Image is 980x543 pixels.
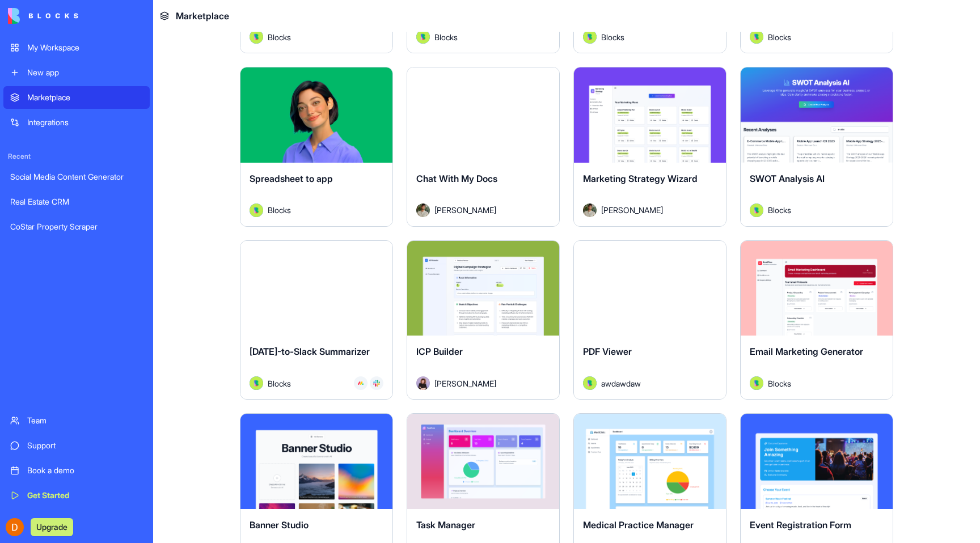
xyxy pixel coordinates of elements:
a: Integrations [3,111,150,134]
img: Avatar [750,30,763,44]
div: Support [27,440,143,451]
img: Avatar [250,376,263,390]
span: Blocks [268,31,291,43]
img: Avatar [250,203,263,217]
span: Email Marketing Generator [750,346,863,357]
a: Real Estate CRM [3,190,150,213]
div: Book a demo [27,465,143,476]
a: Support [3,434,150,457]
img: Slack_i955cf.svg [373,380,380,387]
div: Team [27,415,143,426]
span: Blocks [268,204,291,216]
span: Blocks [268,377,291,389]
img: Avatar [583,203,597,217]
a: ICP BuilderAvatar[PERSON_NAME] [407,240,560,400]
img: Avatar [583,30,597,44]
img: logo [8,8,78,24]
a: Get Started [3,484,150,507]
div: Integrations [27,117,143,128]
div: CoStar Property Scraper [10,221,143,232]
div: New app [27,67,143,78]
img: Avatar [416,376,430,390]
span: Blocks [768,204,791,216]
a: Book a demo [3,459,150,482]
span: awdawdaw [601,377,641,389]
a: Marketplace [3,86,150,109]
a: New app [3,61,150,84]
img: Avatar [250,30,263,44]
a: Chat With My DocsAvatar[PERSON_NAME] [407,67,560,227]
span: Event Registration Form [750,519,851,531]
img: ACg8ocLSeJkyUoAhq7NkxDHORxcvtp8LP0p_fCtiPo6zwupweeCzTA=s96-c [6,518,24,536]
img: Avatar [750,203,763,217]
img: Avatar [583,376,597,390]
div: Get Started [27,490,143,501]
button: Upgrade [31,518,73,536]
a: Social Media Content Generator [3,166,150,188]
span: SWOT Analysis AI [750,173,825,184]
span: Marketplace [176,9,229,23]
img: Avatar [416,30,430,44]
a: PDF ViewerAvatarawdawdaw [573,240,726,400]
img: Monday_mgmdm1.svg [357,380,364,387]
a: Spreadsheet to appAvatarBlocks [240,67,393,227]
a: CoStar Property Scraper [3,215,150,238]
a: Email Marketing GeneratorAvatarBlocks [740,240,893,400]
img: Avatar [750,376,763,390]
span: ICP Builder [416,346,463,357]
span: Blocks [768,31,791,43]
span: [DATE]-to-Slack Summarizer [250,346,370,357]
img: Avatar [416,203,430,217]
span: Chat With My Docs [416,173,497,184]
span: Spreadsheet to app [250,173,333,184]
span: Banner Studio [250,519,309,531]
div: Real Estate CRM [10,196,143,207]
a: Marketing Strategy WizardAvatar[PERSON_NAME] [573,67,726,227]
span: Blocks [434,31,458,43]
span: Blocks [601,31,624,43]
span: Recent [3,152,150,161]
span: Blocks [768,377,791,389]
a: [DATE]-to-Slack SummarizerAvatarBlocks [240,240,393,400]
span: [PERSON_NAME] [601,204,663,216]
div: Marketplace [27,92,143,103]
span: PDF Viewer [583,346,632,357]
a: Upgrade [31,521,73,532]
a: SWOT Analysis AIAvatarBlocks [740,67,893,227]
span: Marketing Strategy Wizard [583,173,698,184]
div: Social Media Content Generator [10,171,143,183]
span: [PERSON_NAME] [434,377,496,389]
span: [PERSON_NAME] [434,204,496,216]
a: Team [3,409,150,432]
a: My Workspace [3,36,150,59]
span: Medical Practice Manager [583,519,694,531]
span: Task Manager [416,519,475,531]
div: My Workspace [27,42,143,53]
